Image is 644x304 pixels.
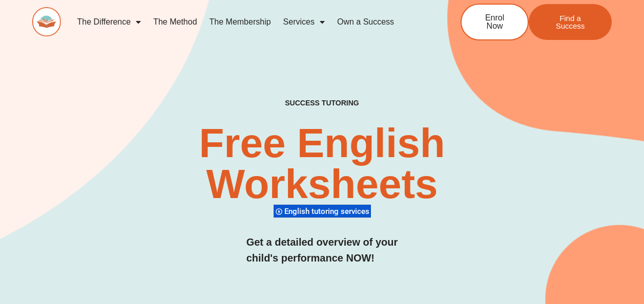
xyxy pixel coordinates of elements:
a: Own a Success [331,10,400,34]
div: Chatt-widget [473,188,644,304]
nav: Menu [71,10,428,34]
a: The Membership [203,10,277,34]
span: Find a Success [544,14,596,30]
span: English tutoring services [284,207,372,216]
h4: SUCCESS TUTORING​ [236,99,408,107]
h2: Free English Worksheets​ [131,123,513,205]
a: The Difference [71,10,148,34]
a: Find a Success [529,4,612,40]
a: Services [277,10,331,34]
a: Enrol Now [461,4,529,40]
div: English tutoring services [274,204,371,218]
a: The Method [147,10,203,34]
h3: Get a detailed overview of your child's performance NOW! [246,234,398,266]
iframe: Chat Widget [473,188,644,304]
span: Enrol Now [477,14,512,30]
